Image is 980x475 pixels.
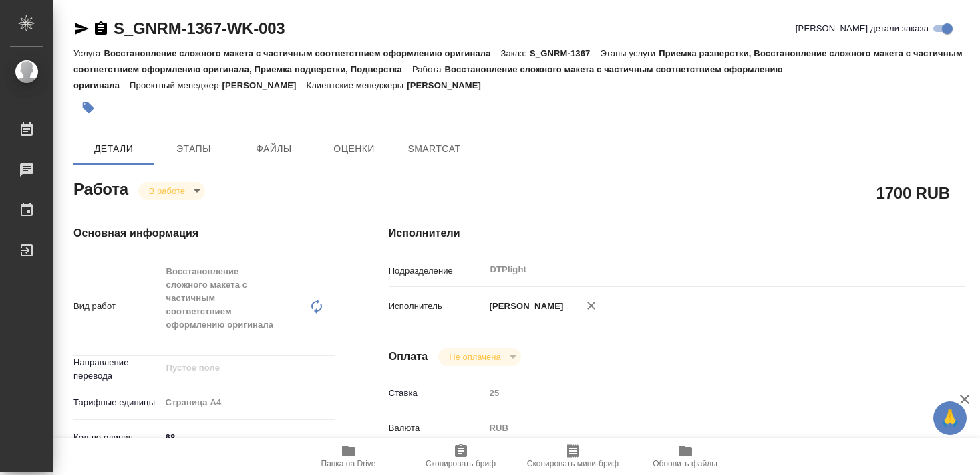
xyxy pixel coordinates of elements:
[577,291,606,320] button: Удалить исполнителя
[389,264,485,278] p: Подразделение
[93,21,109,37] button: Скопировать ссылку
[933,401,967,435] button: 🙏
[405,438,517,475] button: Скопировать бриф
[426,459,496,468] span: Скопировать бриф
[501,48,530,58] p: Заказ:
[629,438,742,475] button: Обновить файлы
[242,140,306,157] span: Файлы
[222,80,307,90] p: [PERSON_NAME]
[73,21,90,37] button: Скопировать ссылку для ЯМессенджера
[162,140,226,157] span: Этапы
[73,431,161,444] p: Кол-во единиц
[73,300,161,313] p: Вид работ
[485,417,917,440] div: RUB
[389,225,965,242] h4: Исполнители
[517,438,629,475] button: Скопировать мини-бриф
[939,404,961,432] span: 🙏
[438,348,520,366] div: В работе
[389,300,485,313] p: Исполнитель
[412,64,445,74] p: Работа
[600,48,659,58] p: Этапы услуги
[653,459,717,468] span: Обновить файлы
[527,459,619,468] span: Скопировать мини-бриф
[145,185,189,197] button: В работе
[138,182,205,200] div: В работе
[293,438,405,475] button: Папка на Drive
[389,421,485,435] p: Валюта
[161,427,335,447] input: ✎ Введи что-нибудь
[104,48,500,58] p: Восстановление сложного макета с частичным соответствием оформлению оригинала
[876,181,950,204] h2: 1700 RUB
[73,93,103,122] button: Добавить тэг
[389,349,428,365] h4: Оплата
[161,391,335,414] div: Страница А4
[485,300,564,313] p: [PERSON_NAME]
[73,225,335,242] h4: Основная информация
[485,383,917,403] input: Пустое поле
[165,360,304,376] input: Пустое поле
[389,387,485,400] p: Ставка
[114,19,285,37] a: S_GNRM-1367-WK-003
[306,80,407,90] p: Клиентские менеджеры
[73,48,104,58] p: Услуга
[402,140,466,157] span: SmartCat
[130,80,222,90] p: Проектный менеджер
[321,459,376,468] span: Папка на Drive
[81,140,146,157] span: Детали
[322,140,386,157] span: Оценки
[407,80,491,90] p: [PERSON_NAME]
[73,176,128,200] h2: Работа
[796,22,929,35] span: [PERSON_NAME] детали заказа
[73,396,161,409] p: Тарифные единицы
[73,356,161,383] p: Направление перевода
[530,48,600,58] p: S_GNRM-1367
[445,351,504,363] button: Не оплачена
